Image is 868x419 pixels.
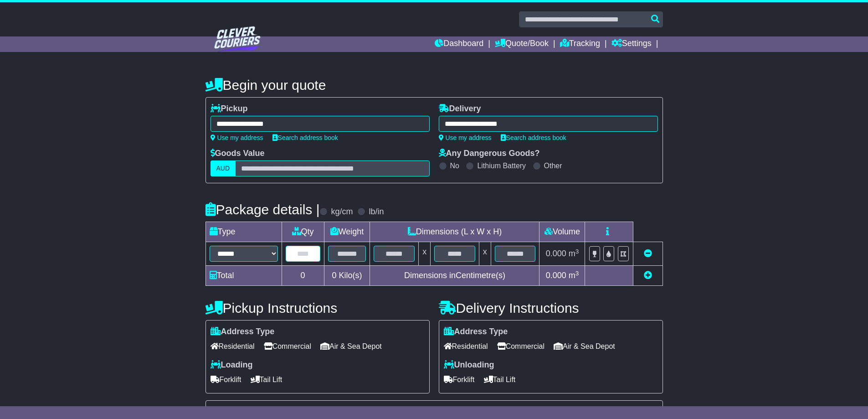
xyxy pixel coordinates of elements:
[205,222,282,242] td: Type
[497,339,544,353] span: Commercial
[205,202,320,217] h4: Package details |
[439,300,663,316] h4: Delivery Instructions
[575,248,579,255] sup: 3
[450,161,459,170] label: No
[320,339,382,353] span: Air & Sea Depot
[332,271,336,280] span: 0
[211,149,265,159] label: Goods Value
[546,271,566,280] span: 0.000
[264,339,311,353] span: Commercial
[211,360,253,370] label: Loading
[439,134,492,141] a: Use my address
[501,134,566,141] a: Search address book
[611,36,652,52] a: Settings
[479,242,491,266] td: x
[644,271,652,280] a: Add new item
[211,104,248,114] label: Pickup
[569,249,579,258] span: m
[439,104,481,114] label: Delivery
[211,327,275,337] label: Address Type
[444,372,475,387] span: Forklift
[211,339,255,353] span: Residential
[575,270,579,277] sup: 3
[484,372,516,387] span: Tail Lift
[560,36,600,52] a: Tracking
[419,242,431,266] td: x
[205,300,430,316] h4: Pickup Instructions
[554,339,615,353] span: Air & Sea Depot
[282,266,324,286] td: 0
[205,78,663,93] h4: Begin your quote
[569,271,579,280] span: m
[544,161,562,170] label: Other
[435,36,483,52] a: Dashboard
[444,327,508,337] label: Address Type
[211,160,236,176] label: AUD
[211,134,263,141] a: Use my address
[444,360,494,370] label: Unloading
[251,372,282,387] span: Tail Lift
[644,249,652,258] a: Remove this item
[205,266,282,286] td: Total
[324,266,370,286] td: Kilo(s)
[495,36,549,52] a: Quote/Book
[370,266,539,286] td: Dimensions in Centimetre(s)
[272,134,338,141] a: Search address book
[369,207,384,217] label: lb/in
[546,249,566,258] span: 0.000
[331,207,353,217] label: kg/cm
[439,149,540,159] label: Any Dangerous Goods?
[211,372,241,387] span: Forklift
[324,222,370,242] td: Weight
[539,222,585,242] td: Volume
[477,161,526,170] label: Lithium Battery
[444,339,488,353] span: Residential
[282,222,324,242] td: Qty
[370,222,539,242] td: Dimensions (L x W x H)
